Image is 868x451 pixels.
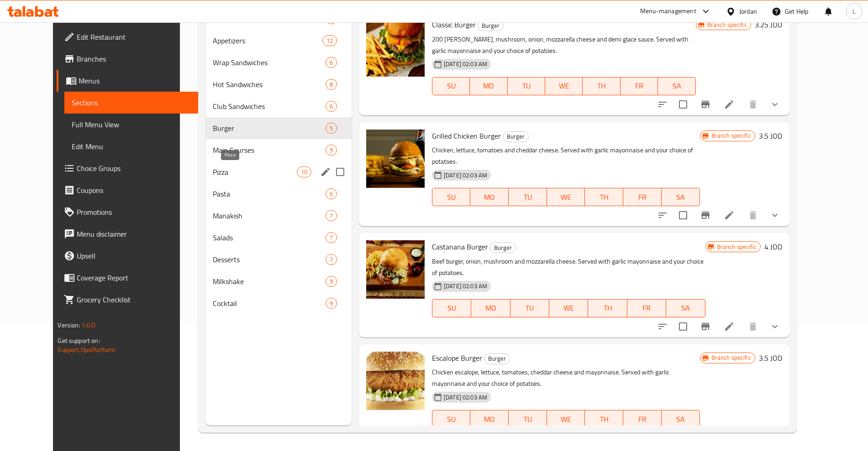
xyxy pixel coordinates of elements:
button: MO [470,410,509,428]
span: TH [589,191,620,204]
span: Burger [484,353,510,364]
button: TU [510,299,549,317]
div: Burger [490,242,516,253]
button: TH [585,410,623,428]
button: edit [319,165,332,179]
button: Branch-specific-item [694,316,716,337]
span: WE [551,191,582,204]
span: TH [589,413,620,426]
button: FR [623,188,662,206]
span: [DATE] 02:03 AM [440,171,491,180]
div: Milkshake9 [205,270,352,292]
span: MO [475,301,506,315]
span: Burger [213,123,325,134]
button: MO [471,299,510,317]
img: Classic Burger [366,18,425,77]
span: FR [624,79,654,93]
span: Manakish [213,210,325,221]
p: 200 [PERSON_NAME], mushroom, onion, mozzarella cheese and demi glace sauce. Served with garlic ma... [432,34,696,57]
span: Appetizers [213,35,322,46]
span: Hot Sandwiches [213,79,325,90]
span: 6 [326,190,337,198]
a: Full Menu View [64,114,198,135]
div: items [326,210,337,221]
span: SA [662,79,692,93]
span: Burger [478,21,503,31]
span: [DATE] 02:03 AM [440,60,491,68]
button: Branch-specific-item [694,204,716,226]
div: Hot Sandwiches8 [205,73,352,95]
span: [DATE] 02:03 AM [440,282,491,290]
span: Coupons [77,185,190,196]
img: Castanana Burger [366,240,425,299]
button: WE [545,77,583,95]
button: FR [621,77,658,95]
button: TH [583,77,620,95]
span: Wrap Sandwiches [213,57,325,68]
div: Burger [478,20,504,31]
span: Desserts [213,254,325,265]
button: show more [764,316,786,337]
span: 9 [326,299,337,308]
a: Coverage Report [57,267,198,289]
button: delete [742,204,764,226]
button: show more [764,204,786,226]
span: SA [665,191,696,204]
button: Branch-specific-item [694,93,716,115]
div: Wrap Sandwiches6 [205,52,352,73]
button: SA [662,410,700,428]
span: Club Sandwiches [213,101,325,112]
div: items [322,35,337,46]
h6: 3.5 JOD [759,352,782,364]
h6: 3.25 JOD [755,18,782,31]
span: 9 [326,146,337,155]
svg: Show Choices [769,99,780,110]
button: TH [585,188,623,206]
div: items [326,101,337,112]
span: SA [670,301,701,315]
div: Pasta6 [205,183,352,205]
a: Edit Menu [64,135,198,157]
span: TH [586,79,616,93]
span: Branch specific [708,353,755,362]
div: Jordan [739,6,757,16]
span: FR [627,191,658,204]
span: Branch specific [713,243,760,251]
span: FR [627,413,658,426]
span: Escalope Burger [432,351,482,365]
div: items [326,298,337,309]
span: SU [436,301,468,315]
div: items [326,188,337,199]
button: SU [432,299,471,317]
a: Sections [64,92,198,114]
p: Chicken, lettuce, tomatoes and cheddar cheese. Served with garlic mayonnaise and your choice of p... [432,145,700,167]
h6: 3.5 JOD [759,130,782,142]
span: SA [665,413,696,426]
button: SU [432,77,470,95]
span: 5 [326,124,337,133]
span: Coverage Report [77,272,190,283]
div: items [326,254,337,265]
div: Manakish7 [205,205,352,227]
span: Get support on: [58,335,100,347]
span: Burger [490,243,516,253]
span: Cocktail [213,298,325,309]
span: 6 [326,102,337,111]
button: show more [764,93,786,115]
a: Promotions [57,201,198,223]
span: WE [553,301,584,315]
span: Select to update [673,317,693,336]
button: TU [508,77,545,95]
img: Escalope Burger [366,352,425,410]
span: [DATE] 02:03 AM [440,393,491,402]
div: Main Courses [213,145,325,156]
span: Branch specific [704,21,751,29]
a: Branches [57,48,198,70]
button: sort-choices [652,93,673,115]
a: Support.OpsPlatform [58,344,116,356]
a: Edit menu item [724,321,735,332]
svg: Show Choices [769,321,780,332]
